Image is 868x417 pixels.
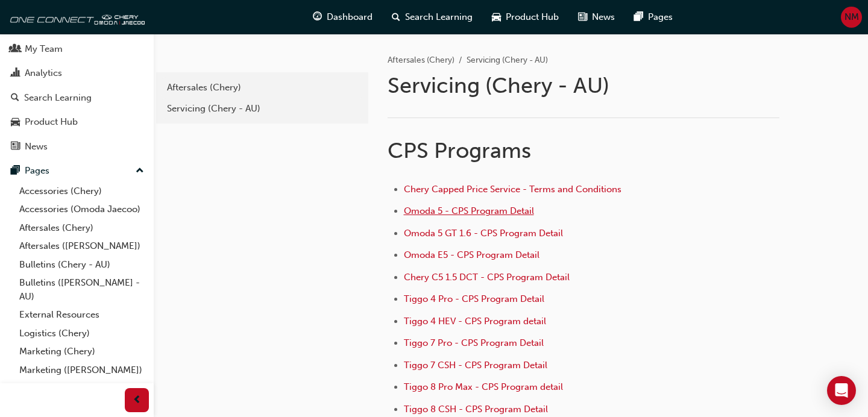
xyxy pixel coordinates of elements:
div: News [25,140,48,154]
span: Search Learning [405,10,473,24]
a: Aftersales (Chery) [161,77,363,98]
a: Tiggo 7 CSH - CPS Program Detail [404,360,547,371]
span: CPS Programs [388,137,531,163]
a: Product Hub [5,111,149,133]
a: Aftersales (Chery) [388,55,454,65]
li: Servicing (Chery - AU) [467,54,548,67]
a: Omoda 5 GT 1.6 - CPS Program Detail [404,228,563,239]
a: Accessories (Omoda Jaecoo) [14,200,149,219]
a: Tiggo 8 CSH - CPS Program Detail [404,404,548,415]
div: Analytics [25,66,62,80]
a: News [5,136,149,158]
div: Search Learning [24,91,92,105]
button: DashboardMy TeamAnalyticsSearch LearningProduct HubNews [5,11,149,160]
a: Aftersales (Chery) [14,219,149,237]
button: Pages [5,160,149,182]
div: Servicing (Chery - AU) [167,102,357,116]
h1: Servicing (Chery - AU) [388,72,777,99]
a: Bulletins ([PERSON_NAME] - AU) [14,274,149,306]
span: news-icon [578,10,587,25]
a: guage-iconDashboard [303,5,382,30]
a: Tiggo 7 Pro - CPS Program Detail [404,337,544,348]
span: Product Hub [506,10,559,24]
span: news-icon [11,142,20,152]
span: News [592,10,615,24]
span: pages-icon [11,166,20,177]
a: Chery C5 1.5 DCT - CPS Program Detail [404,272,570,283]
span: chart-icon [11,68,20,79]
a: Omoda E5 - CPS Program Detail [404,249,539,260]
a: Marketing ([PERSON_NAME]) [14,361,149,380]
a: Analytics [5,62,149,84]
span: up-icon [136,163,144,179]
img: oneconnect [6,5,145,29]
div: Pages [25,164,49,178]
a: news-iconNews [568,5,624,30]
a: car-iconProduct Hub [482,5,568,30]
a: Accessories (Chery) [14,182,149,201]
div: Open Intercom Messenger [827,376,856,405]
span: search-icon [392,10,400,25]
span: people-icon [11,44,20,55]
a: Search Learning [5,87,149,109]
span: search-icon [11,93,19,104]
a: Tiggo 4 HEV - CPS Program detail [404,316,546,327]
div: Product Hub [25,115,78,129]
a: pages-iconPages [624,5,682,30]
span: NM [844,10,859,24]
div: My Team [25,42,63,56]
a: Tiggo 4 Pro - CPS Program Detail [404,293,544,304]
a: All Pages [14,379,149,398]
span: prev-icon [133,393,142,408]
span: guage-icon [313,10,322,25]
a: Omoda 5 - CPS Program Detail [404,205,534,216]
span: car-icon [492,10,501,25]
button: NM [841,7,862,28]
span: pages-icon [634,10,643,25]
span: car-icon [11,117,20,128]
span: Dashboard [327,10,373,24]
a: External Resources [14,306,149,324]
a: Tiggo 8 Pro Max - CPS Program detail [404,381,563,392]
a: Aftersales ([PERSON_NAME]) [14,237,149,256]
a: Marketing (Chery) [14,342,149,361]
a: Servicing (Chery - AU) [161,98,363,119]
span: Pages [648,10,673,24]
a: My Team [5,38,149,60]
a: Logistics (Chery) [14,324,149,343]
a: Chery Capped Price Service - Terms and Conditions [404,184,621,195]
a: Bulletins (Chery - AU) [14,256,149,274]
div: Aftersales (Chery) [167,81,357,95]
a: search-iconSearch Learning [382,5,482,30]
